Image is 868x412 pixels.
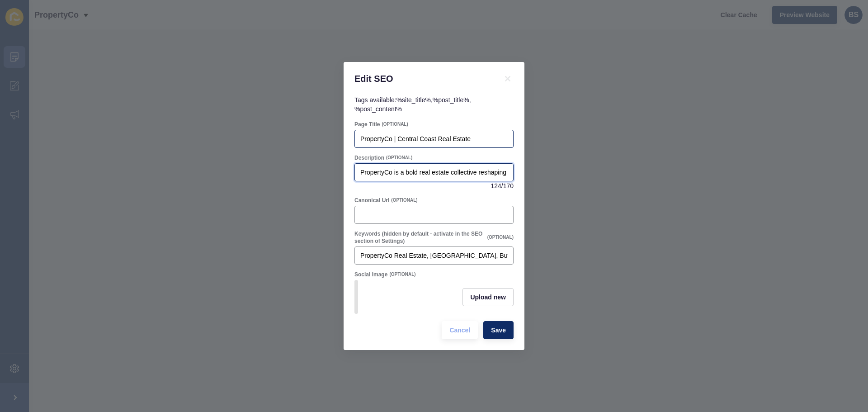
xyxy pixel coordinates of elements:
[491,326,506,335] span: Save
[487,234,514,241] span: (OPTIONAL)
[483,321,514,339] button: Save
[501,181,503,190] span: /
[354,230,486,245] label: Keywords (hidden by default - activate in the SEO section of Settings)
[354,197,389,204] label: Canonical Url
[470,293,506,302] span: Upload new
[354,271,387,278] label: Social Image
[354,96,471,113] span: Tags available: , ,
[391,197,417,204] span: (OPTIONAL)
[449,326,470,335] span: Cancel
[354,121,380,128] label: Page Title
[354,154,384,161] label: Description
[396,96,431,104] code: %site_title%
[354,73,491,85] h1: Edit SEO
[389,271,415,278] span: (OPTIONAL)
[382,121,408,128] span: (OPTIONAL)
[462,288,514,306] button: Upload new
[503,181,514,190] span: 170
[433,96,469,104] code: %post_title%
[386,155,412,161] span: (OPTIONAL)
[442,321,478,339] button: Cancel
[354,105,402,113] code: %post_content%
[491,181,501,190] span: 124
